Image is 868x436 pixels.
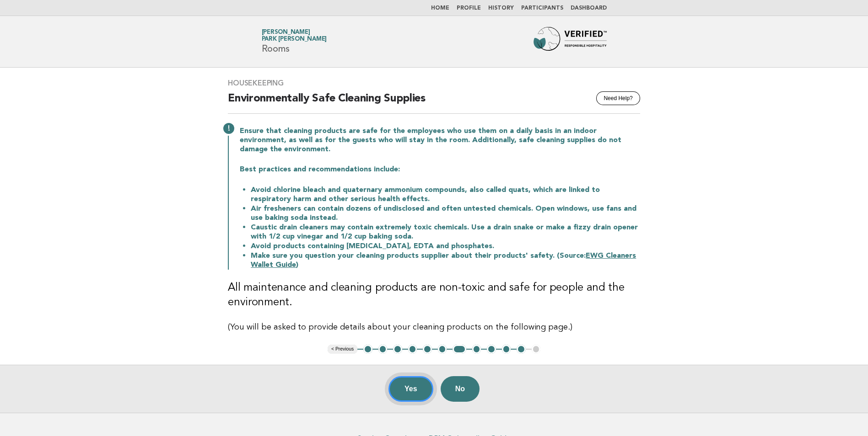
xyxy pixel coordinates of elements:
a: History [488,5,514,11]
button: Yes [388,376,433,402]
li: Avoid chlorine bleach and quaternary ammonium compounds, also called quats, which are linked to r... [251,185,640,204]
li: Air fresheners can contain dozens of undisclosed and often untested chemicals. Open windows, use ... [251,204,640,223]
button: No [441,376,480,402]
button: Need Help? [596,91,640,105]
button: 6 [438,345,447,354]
button: 1 [363,345,372,354]
p: (You will be asked to provide details about your cleaning products on the following page.) [228,321,640,334]
button: 11 [517,345,526,354]
h1: Rooms [262,30,327,53]
li: Avoid products containing [MEDICAL_DATA], EDTA and phosphates. [251,241,640,251]
button: 7 [453,345,466,354]
button: 3 [393,345,402,354]
span: Park [PERSON_NAME] [262,37,327,43]
button: 10 [502,345,511,354]
a: Dashboard [571,5,607,11]
a: Profile [457,5,481,11]
button: 5 [423,345,432,354]
li: Caustic drain cleaners may contain extremely toxic chemicals. Use a drain snake or make a fizzy d... [251,223,640,241]
p: Ensure that cleaning products are safe for the employees who use them on a daily basis in an indo... [240,127,640,154]
h3: All maintenance and cleaning products are non-toxic and safe for people and the environment. [228,281,640,310]
a: Participants [521,5,563,11]
button: < Previous [328,345,357,354]
a: Home [431,5,449,11]
button: 8 [472,345,481,354]
button: 9 [487,345,496,354]
p: Best practices and recommendations include: [240,165,640,174]
li: Make sure you question your cleaning products supplier about their products' safety. (Source: ) [251,251,640,270]
button: 2 [378,345,388,354]
a: [PERSON_NAME]Park [PERSON_NAME] [262,29,327,42]
img: Forbes Travel Guide [534,27,607,56]
button: 4 [408,345,417,354]
h3: Housekeeping [228,79,640,88]
h2: Environmentally Safe Cleaning Supplies [228,91,640,114]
